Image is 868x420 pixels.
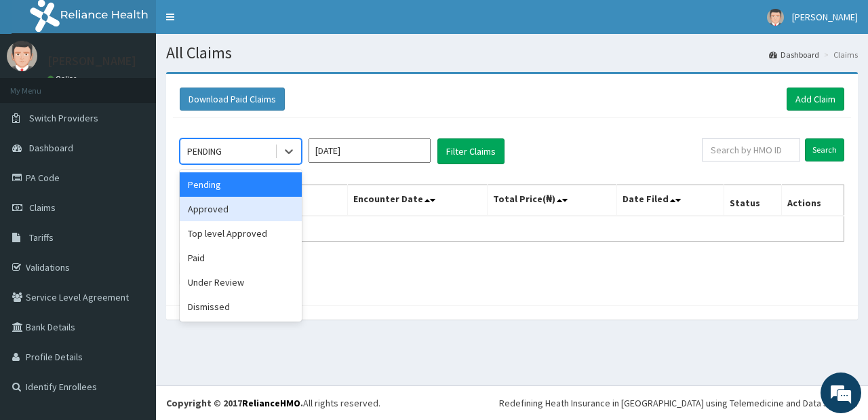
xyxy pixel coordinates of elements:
[769,49,819,60] a: Dashboard
[309,138,431,163] input: Select Month and Year
[166,44,858,62] h1: All Claims
[180,172,302,197] div: Pending
[187,145,222,158] div: PENDING
[437,138,505,164] button: Filter Claims
[47,74,80,83] a: Online
[29,202,56,214] span: Claims
[792,11,858,23] span: [PERSON_NAME]
[821,49,858,60] li: Claims
[347,185,487,216] th: Encounter Date
[781,185,844,216] th: Actions
[180,221,302,246] div: Top level Approved
[767,9,784,26] img: User Image
[702,138,800,161] input: Search by HMO ID
[29,112,98,124] span: Switch Providers
[156,385,868,420] footer: All rights reserved.
[7,41,37,71] img: User Image
[787,88,844,111] a: Add Claim
[180,270,302,294] div: Under Review
[805,138,844,161] input: Search
[47,55,136,67] p: [PERSON_NAME]
[499,396,858,410] div: Redefining Heath Insurance in [GEOGRAPHIC_DATA] using Telemedicine and Data Science!
[180,294,302,319] div: Dismissed
[616,185,724,216] th: Date Filed
[180,88,285,111] button: Download Paid Claims
[180,246,302,270] div: Paid
[242,397,300,409] a: RelianceHMO
[487,185,616,216] th: Total Price(₦)
[29,142,73,154] span: Dashboard
[180,197,302,221] div: Approved
[166,397,303,409] strong: Copyright © 2017 .
[724,185,781,216] th: Status
[29,231,54,244] span: Tariffs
